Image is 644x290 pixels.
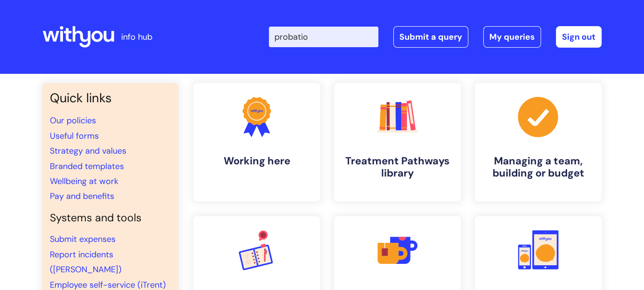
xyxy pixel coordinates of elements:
[50,115,96,126] a: Our policies
[50,233,116,245] a: Submit expenses
[475,83,602,201] a: Managing a team, building or budget
[50,249,122,275] a: Report incidents ([PERSON_NAME])
[50,176,118,187] a: Wellbeing at work
[121,29,152,44] p: info hub
[269,26,602,48] div: | -
[556,26,602,48] a: Sign out
[342,155,453,180] h4: Treatment Pathways library
[50,145,126,156] a: Strategy and values
[50,91,171,106] h3: Quick links
[50,191,114,202] a: Pay and benefits
[50,161,124,172] a: Branded templates
[334,83,461,201] a: Treatment Pathways library
[193,83,320,201] a: Working here
[393,26,468,48] a: Submit a query
[201,155,313,167] h4: Working here
[269,27,378,47] input: Search
[50,130,99,141] a: Useful forms
[50,212,171,225] h4: Systems and tools
[483,26,541,48] a: My queries
[482,155,594,180] h4: Managing a team, building or budget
